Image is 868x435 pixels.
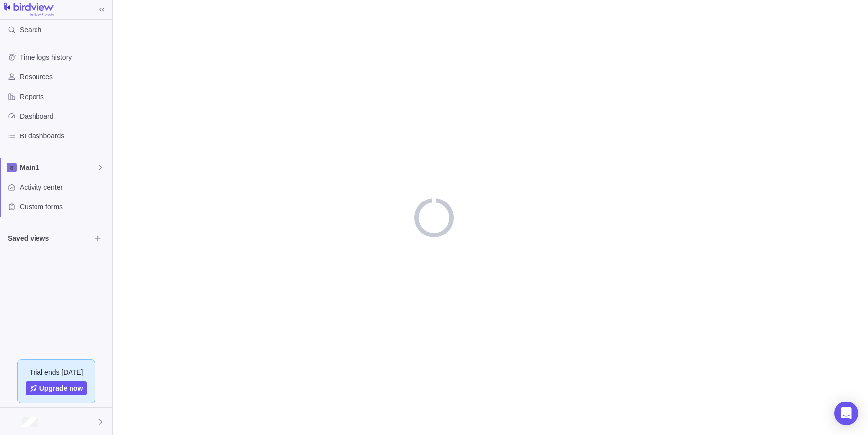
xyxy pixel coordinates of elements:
[20,131,108,141] span: BI dashboards
[4,3,54,17] img: logo
[834,402,858,425] div: Open Intercom Messenger
[20,202,108,212] span: Custom forms
[91,232,105,245] span: Browse views
[20,52,108,62] span: Time logs history
[20,25,41,34] span: Search
[30,368,83,377] span: Trial ends [DATE]
[20,92,108,101] span: Reports
[20,182,108,192] span: Activity center
[20,163,97,172] span: Main1
[39,383,83,393] span: Upgrade now
[26,381,87,395] a: Upgrade now
[414,198,454,237] div: loading
[6,416,18,428] div: Zlzdl
[20,72,108,82] span: Resources
[8,234,91,243] span: Saved views
[20,111,108,121] span: Dashboard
